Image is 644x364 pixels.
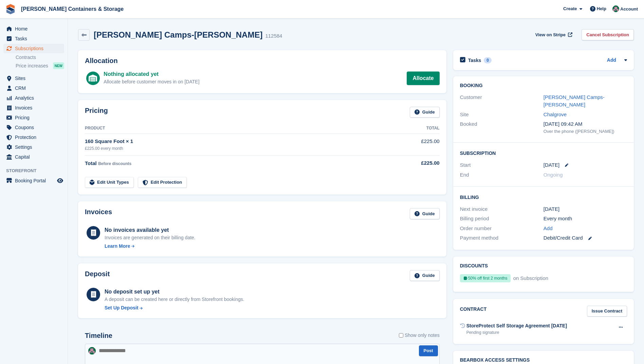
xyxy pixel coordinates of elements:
[53,62,64,69] div: NEW
[16,62,64,69] a: Price increases NEW
[3,83,64,93] a: menu
[544,94,605,108] a: [PERSON_NAME] Camps-[PERSON_NAME]
[85,332,112,340] h2: Timeline
[3,74,64,83] a: menu
[544,120,627,128] div: [DATE] 09:42 AM
[399,332,440,339] label: Show only notes
[88,347,96,355] img: Julia Marcham
[15,34,56,43] span: Tasks
[460,274,511,282] div: 50% off first 2 months
[105,304,244,311] a: Set Up Deposit
[410,107,440,118] a: Guide
[512,275,548,281] span: on Subscription
[535,32,566,38] span: View on Stripe
[3,93,64,103] a: menu
[460,306,487,317] h2: Contract
[56,177,64,185] a: Preview store
[3,103,64,113] a: menu
[597,5,606,12] span: Help
[410,270,440,281] a: Guide
[466,329,567,336] div: Pending signature
[385,134,440,155] td: £225.00
[85,57,440,65] h2: Allocation
[544,172,563,178] span: Ongoing
[15,93,56,103] span: Analytics
[105,243,130,250] div: Learn More
[587,306,627,317] a: Issue Contract
[3,123,64,132] a: menu
[460,83,627,88] h2: Booking
[468,57,481,63] h2: Tasks
[104,78,199,85] div: Allocate before customer moves in on [DATE]
[16,63,48,69] span: Price increases
[484,57,492,63] div: 0
[460,215,544,223] div: Billing period
[460,263,627,269] h2: Discounts
[460,120,544,135] div: Booked
[460,171,544,179] div: End
[582,29,634,40] a: Cancel Subscription
[544,225,553,232] a: Add
[544,112,567,117] a: Chalgrove
[3,176,64,185] a: menu
[85,138,385,145] div: 160 Square Foot × 1
[15,123,56,132] span: Coupons
[466,322,567,329] div: StoreProtect Self Storage Agreement [DATE]
[105,296,244,303] p: A deposit can be created here or directly from Storefront bookings.
[3,152,64,162] a: menu
[98,161,131,166] span: Before discounts
[5,4,16,14] img: stora-icon-8386f47178a22dfd0bd8f6a31ec36ba5ce8667c1dd55bd0f319d3a0aa187defe.svg
[460,111,544,119] div: Site
[3,34,64,43] a: menu
[104,70,199,78] div: Nothing allocated yet
[3,24,64,34] a: menu
[94,30,262,39] h2: [PERSON_NAME] Camps-[PERSON_NAME]
[15,83,56,93] span: CRM
[85,123,385,134] th: Product
[385,123,440,134] th: Total
[15,24,56,34] span: Home
[544,205,627,213] div: [DATE]
[3,142,64,152] a: menu
[15,103,56,113] span: Invoices
[385,159,440,167] div: £225.00
[407,72,439,85] a: Allocate
[105,234,196,241] div: Invoices are generated on their billing date.
[544,234,627,242] div: Debit/Credit Card
[460,194,627,200] h2: Billing
[105,304,139,311] div: Set Up Deposit
[85,270,110,281] h2: Deposit
[620,6,638,13] span: Account
[419,345,438,357] button: Post
[607,57,616,64] a: Add
[544,161,559,169] time: 2025-12-01 01:00:00 UTC
[15,176,56,185] span: Booking Portal
[460,161,544,169] div: Start
[544,215,627,223] div: Every month
[138,177,187,188] a: Edit Protection
[105,288,244,296] div: No deposit set up yet
[460,234,544,242] div: Payment method
[105,243,196,250] a: Learn More
[563,5,577,12] span: Create
[15,113,56,122] span: Pricing
[3,133,64,142] a: menu
[85,160,97,166] span: Total
[6,167,68,174] span: Storefront
[460,358,627,363] h2: BearBox Access Settings
[3,113,64,122] a: menu
[544,128,627,135] div: Over the phone ([PERSON_NAME])
[3,44,64,53] a: menu
[85,145,385,151] div: £225.00 every month
[612,5,619,12] img: Julia Marcham
[15,74,56,83] span: Sites
[410,208,440,219] a: Guide
[16,54,64,61] a: Contracts
[85,107,108,118] h2: Pricing
[85,177,134,188] a: Edit Unit Types
[460,149,627,156] h2: Subscription
[460,225,544,232] div: Order number
[15,152,56,162] span: Capital
[15,133,56,142] span: Protection
[399,332,403,339] input: Show only notes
